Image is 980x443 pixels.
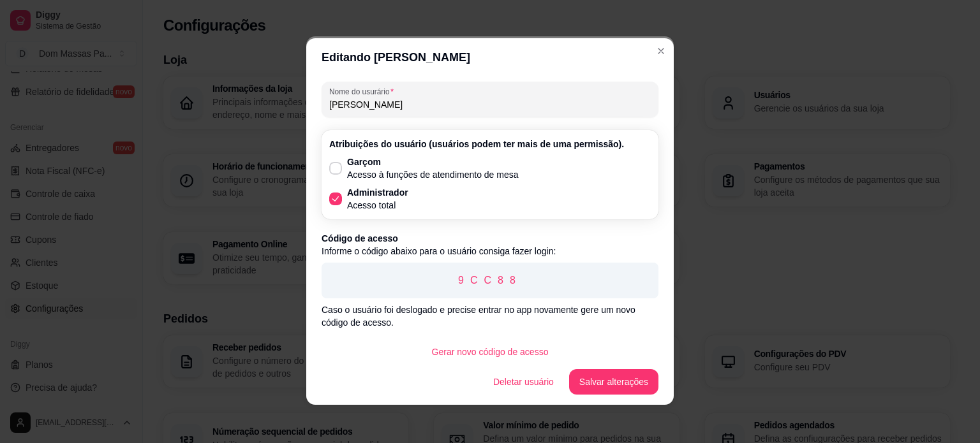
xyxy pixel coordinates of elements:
button: Deletar usuário [483,369,564,395]
p: Garçom [347,156,519,168]
p: Acesso total [347,199,408,212]
label: Nome do usurário [329,86,398,97]
p: Atribuições do usuário (usuários podem ter mais de uma permissão). [329,138,651,150]
p: Acesso à funções de atendimento de mesa [347,168,519,181]
p: Código de acesso [322,232,658,245]
header: Editando [PERSON_NAME] [306,38,674,76]
input: Nome do usurário [329,98,651,111]
button: Gerar novo código de acesso [422,339,559,365]
p: 9CC88 [332,273,648,288]
p: Caso o usuário foi deslogado e precise entrar no app novamente gere um novo código de acesso. [322,303,658,329]
p: Informe o código abaixo para o usuário consiga fazer login: [322,245,658,258]
p: Administrador [347,186,408,199]
button: Salvar alterações [569,369,658,395]
button: Close [651,41,671,61]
